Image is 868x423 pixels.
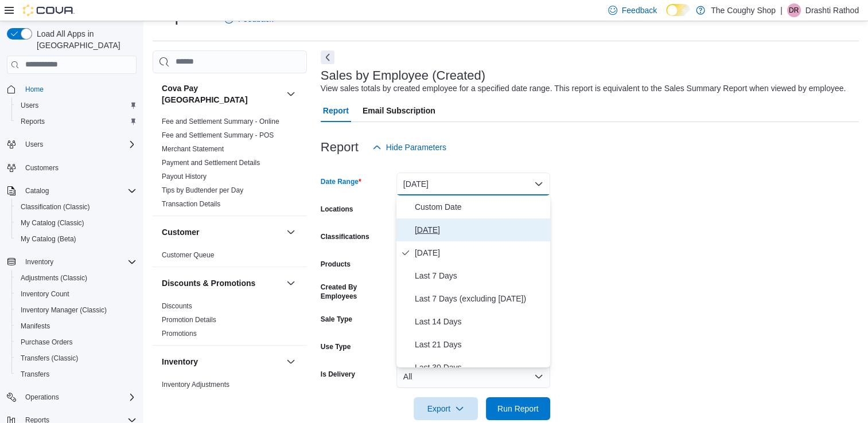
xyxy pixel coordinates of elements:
[16,303,137,317] span: Inventory Manager (Classic)
[321,205,353,214] label: Locations
[153,248,307,267] div: Customer
[162,329,197,338] span: Promotions
[21,273,87,283] span: Adjustments (Classic)
[16,99,137,112] span: Users
[2,389,141,405] button: Operations
[21,83,48,96] a: Home
[16,287,74,301] a: Inventory Count
[21,305,107,315] span: Inventory Manager (Classic)
[321,283,392,301] label: Created By Employees
[780,3,783,17] p: |
[21,218,84,228] span: My Catalog (Classic)
[11,286,141,302] button: Inventory Count
[16,115,137,128] span: Reports
[16,115,49,128] a: Reports
[21,184,137,198] span: Catalog
[162,226,199,238] h3: Customer
[321,260,351,269] label: Products
[415,269,546,283] span: Last 7 Days
[666,4,690,16] input: Dark Mode
[16,271,137,285] span: Adjustments (Classic)
[321,370,355,379] label: Is Delivery
[162,200,220,208] a: Transaction Details
[16,216,89,230] a: My Catalog (Classic)
[162,381,229,389] a: Inventory Adjustments
[321,232,369,241] label: Classifications
[162,83,282,105] button: Cova Pay [GEOGRAPHIC_DATA]
[21,255,137,269] span: Inventory
[16,351,137,365] span: Transfers (Classic)
[11,199,141,215] button: Classification (Classic)
[162,145,224,153] a: Merchant Statement
[162,226,282,238] button: Customer
[11,334,141,350] button: Purchase Orders
[25,186,49,195] span: Catalog
[396,365,550,388] button: All
[16,335,77,349] a: Purchase Orders
[16,232,137,246] span: My Catalog (Beta)
[21,370,49,379] span: Transfers
[162,356,282,367] button: Inventory
[162,330,197,338] a: Promotions
[368,136,451,159] button: Hide Parameters
[386,142,446,153] span: Hide Parameters
[21,322,50,331] span: Manifests
[21,184,53,198] button: Catalog
[789,3,799,17] span: DR
[25,140,43,149] span: Users
[21,101,38,110] span: Users
[321,83,846,95] div: View sales totals by created employee for a specified date range. This report is equivalent to th...
[21,255,58,269] button: Inventory
[11,350,141,366] button: Transfers (Classic)
[321,177,361,186] label: Date Range
[21,82,137,96] span: Home
[16,99,43,112] a: Users
[25,257,53,267] span: Inventory
[321,50,334,64] button: Next
[162,316,216,324] a: Promotion Details
[162,315,216,324] span: Promotion Details
[11,113,141,130] button: Reports
[787,3,801,17] div: Drashti Rathod
[284,87,298,101] button: Cova Pay [GEOGRAPHIC_DATA]
[363,99,435,122] span: Email Subscription
[21,202,90,211] span: Classification (Classic)
[162,158,260,167] span: Payment and Settlement Details
[16,335,137,349] span: Purchase Orders
[16,200,95,214] a: Classification (Classic)
[421,397,471,420] span: Export
[162,356,198,367] h3: Inventory
[711,3,776,17] p: The Coughy Shop
[805,3,859,17] p: Drashti Rathod
[16,351,83,365] a: Transfers (Classic)
[153,299,307,345] div: Discounts & Promotions
[21,390,137,404] span: Operations
[321,342,351,351] label: Use Type
[415,315,546,328] span: Last 14 Days
[2,183,141,199] button: Catalog
[16,319,137,333] span: Manifests
[21,354,78,363] span: Transfers (Classic)
[321,315,352,324] label: Sale Type
[162,173,207,181] a: Payout History
[415,361,546,374] span: Last 30 Days
[16,287,137,301] span: Inventory Count
[323,99,349,122] span: Report
[414,397,478,420] button: Export
[162,199,220,209] span: Transaction Details
[2,81,141,97] button: Home
[21,234,76,244] span: My Catalog (Beta)
[415,200,546,214] span: Custom Date
[162,159,260,167] a: Payment and Settlement Details
[11,97,141,113] button: Users
[21,161,63,175] a: Customers
[415,338,546,351] span: Last 21 Days
[16,303,111,317] a: Inventory Manager (Classic)
[16,319,55,333] a: Manifests
[415,223,546,237] span: [DATE]
[21,117,45,126] span: Reports
[2,159,141,176] button: Customers
[11,318,141,334] button: Manifests
[16,232,81,246] a: My Catalog (Beta)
